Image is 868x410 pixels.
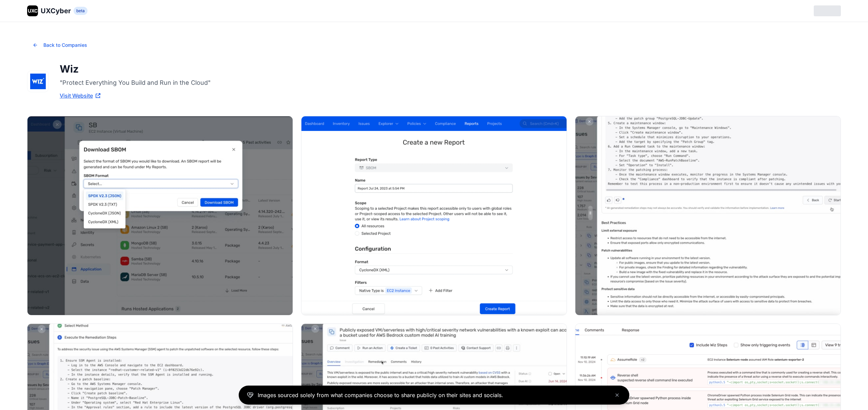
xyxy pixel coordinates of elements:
[27,5,87,16] a: UXCUXCyberbeta
[613,391,621,399] button: Close banner
[27,38,93,52] button: Back to Companies
[575,116,841,315] img: Wiz image 3
[258,391,503,399] p: Images sourced solely from what companies choose to share publicly on their sites and socials.
[301,116,567,315] img: Wiz image 2
[60,63,331,75] h1: Wiz
[27,42,93,49] a: Back to Companies
[60,92,100,100] a: Visit Website
[28,7,38,14] span: UXC
[27,116,293,315] img: Wiz image 1
[27,71,48,92] img: Wiz logo
[41,6,71,16] span: UXCyber
[74,7,87,15] span: beta
[60,78,331,87] p: "Protect Everything You Build and Run in the Cloud"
